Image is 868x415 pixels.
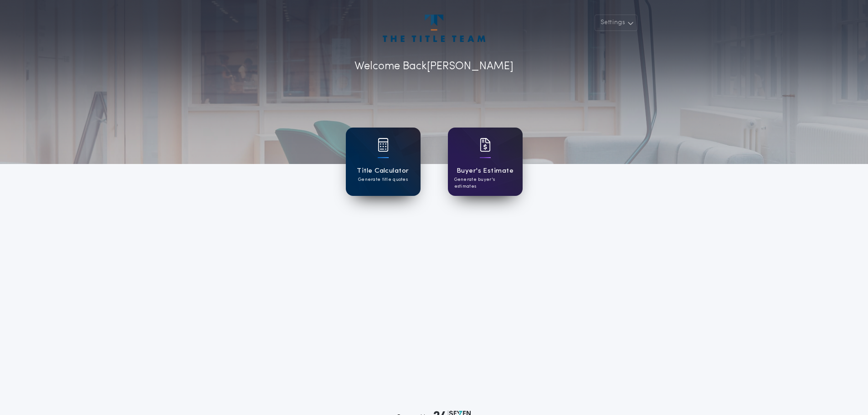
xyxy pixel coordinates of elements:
[357,166,409,176] h1: Title Calculator
[454,176,516,190] p: Generate buyer's estimates
[358,176,408,183] p: Generate title quotes
[457,166,514,176] h1: Buyer's Estimate
[346,128,421,196] a: card iconTitle CalculatorGenerate title quotes
[595,15,637,31] button: Settings
[383,15,485,42] img: account-logo
[448,128,523,196] a: card iconBuyer's EstimateGenerate buyer's estimates
[354,58,514,75] p: Welcome Back [PERSON_NAME]
[480,138,491,152] img: card icon
[378,138,389,152] img: card icon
